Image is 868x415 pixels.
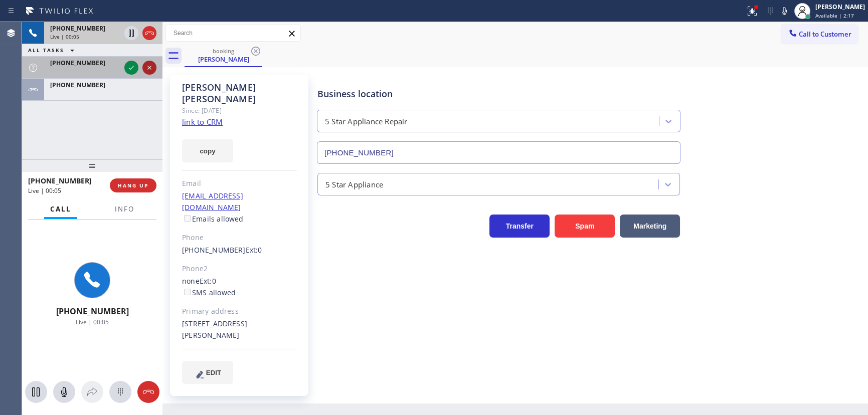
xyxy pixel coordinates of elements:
[317,87,680,101] div: Business location
[182,318,297,341] div: [STREET_ADDRESS][PERSON_NAME]
[781,25,858,44] button: Call to Customer
[815,12,854,19] span: Available | 2:17
[325,178,383,190] div: 5 Star Appliance
[182,178,297,189] div: Email
[182,139,233,162] button: copy
[182,276,297,299] div: none
[777,4,791,18] button: Mute
[246,245,262,255] span: Ext: 0
[50,59,105,67] span: [PHONE_NUMBER]
[50,81,105,89] span: [PHONE_NUMBER]
[44,199,77,219] button: Call
[186,47,261,55] div: booking
[206,369,221,376] span: EDIT
[620,215,680,238] button: Marketing
[182,306,297,317] div: Primary address
[186,45,261,66] div: Susan Johnson
[109,381,131,403] button: Open dialpad
[28,176,92,185] span: [PHONE_NUMBER]
[28,186,61,195] span: Live | 00:05
[182,191,243,212] a: [EMAIL_ADDRESS][DOMAIN_NAME]
[182,361,233,384] button: EDIT
[317,141,680,164] input: Phone Number
[182,117,223,127] a: link to CRM
[555,215,615,238] button: Spam
[186,55,261,64] div: [PERSON_NAME]
[799,30,851,39] span: Call to Customer
[50,204,71,214] span: Call
[53,381,75,403] button: Mute
[109,199,140,219] button: Info
[76,318,109,326] span: Live | 00:05
[28,47,64,54] span: ALL TASKS
[325,116,408,127] div: 5 Star Appliance Repair
[182,263,297,275] div: Phone2
[22,44,84,56] button: ALL TASKS
[124,26,138,40] button: Hold Customer
[815,3,865,11] div: [PERSON_NAME]
[50,33,79,40] span: Live | 00:05
[81,381,103,403] button: Open directory
[137,381,159,403] button: Hang up
[142,61,156,75] button: Reject
[182,288,236,297] label: SMS allowed
[166,25,300,41] input: Search
[182,245,246,255] a: [PHONE_NUMBER]
[200,276,216,286] span: Ext: 0
[115,204,134,214] span: Info
[184,289,191,295] input: SMS allowed
[25,381,47,403] button: Hold Customer
[182,105,297,116] div: Since: [DATE]
[182,232,297,244] div: Phone
[110,178,156,192] button: HANG UP
[182,214,244,224] label: Emails allowed
[489,215,550,238] button: Transfer
[142,26,156,40] button: Hang up
[182,82,297,105] div: [PERSON_NAME] [PERSON_NAME]
[50,24,105,33] span: [PHONE_NUMBER]
[118,182,148,189] span: HANG UP
[56,306,129,317] span: [PHONE_NUMBER]
[124,61,138,75] button: Accept
[184,215,191,222] input: Emails allowed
